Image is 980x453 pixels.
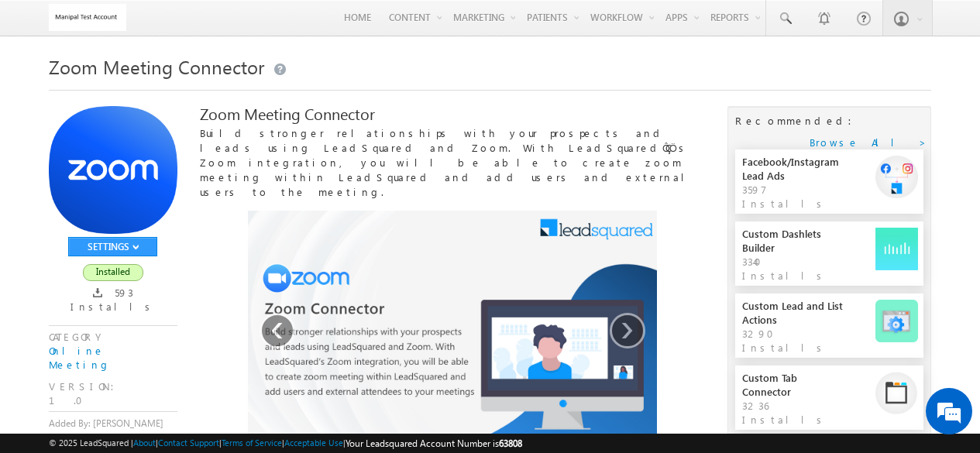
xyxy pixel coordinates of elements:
[875,228,918,270] img: connector Image
[68,237,157,256] button: SETTINGS
[49,4,126,31] img: Custom Logo
[49,54,264,79] span: Zoom Meeting Connector
[742,371,843,399] div: Custom Tab Connector
[49,417,177,431] label: Added By: [PERSON_NAME]
[875,300,918,342] img: connector Image
[49,436,522,451] span: © 2025 LeadSquared | | | | |
[49,393,177,407] div: 1.0
[200,106,705,120] div: Zoom Meeting Connector
[742,399,843,427] div: 3236 Installs
[735,114,827,136] div: Recommended:
[742,183,843,211] div: 3597 Installs
[49,344,111,371] a: Online Meeting
[200,125,705,199] p: Build stronger relationships with your prospects and leads using LeadSquared and Zoom. With LeadS...
[49,330,177,344] div: CATEGORY
[346,438,522,449] span: Your Leadsquared Account Number is
[158,438,219,448] a: Contact Support
[248,211,657,445] img: First
[222,438,282,448] a: Terms of Service
[499,438,522,449] span: 63808
[83,264,143,281] span: Installed
[610,313,645,348] a: ›
[875,372,917,414] img: connector Image
[70,286,156,313] span: 593 Installs
[742,255,843,283] div: 3340 Installs
[810,136,923,149] a: Browse All >
[133,438,156,448] a: About
[49,379,177,393] div: VERSION:
[742,155,843,183] div: Facebook/Instagram Lead Ads
[742,299,843,327] div: Custom Lead and List Actions
[284,438,343,448] a: Acceptable Use
[260,313,295,348] a: ‹
[742,327,843,355] div: 3290 Installs
[875,156,918,198] img: connector Image
[49,431,177,444] label: Added On: [DATE] 11:07:49 AM
[49,106,177,234] img: connector-image
[742,227,843,255] div: Custom Dashlets Builder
